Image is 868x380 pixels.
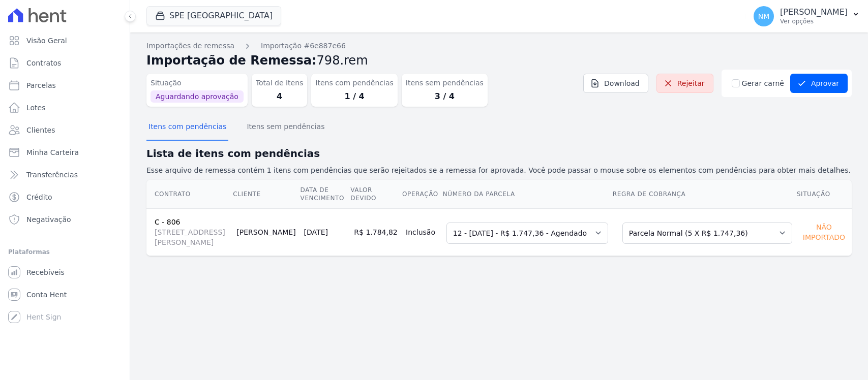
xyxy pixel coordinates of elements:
[317,53,368,68] span: 798.rem
[4,187,126,207] a: Crédito
[245,114,326,141] button: Itens sem pendências
[300,180,350,209] th: Data de Vencimento
[800,220,848,244] div: Não importado
[26,36,67,46] span: Visão Geral
[4,98,126,118] a: Lotes
[26,103,46,113] span: Lotes
[4,284,126,305] a: Conta Hent
[656,74,713,93] a: Rejeitar
[146,6,281,25] button: SPE [GEOGRAPHIC_DATA]
[758,13,770,20] span: NM
[4,30,126,51] a: Visão Geral
[232,180,300,209] th: Cliente
[26,58,61,68] span: Contratos
[406,90,484,103] dd: 3 / 4
[315,78,393,88] dt: Itens com pendências
[402,180,442,209] th: Operação
[146,146,852,161] h2: Lista de itens com pendências
[151,78,244,88] dt: Situação
[26,170,78,180] span: Transferências
[350,180,402,209] th: Valor devido
[583,74,648,93] a: Download
[796,180,852,209] th: Situação
[8,246,122,258] div: Plataformas
[742,78,784,89] label: Gerar carnê
[315,90,393,103] dd: 1 / 4
[155,218,180,226] a: C - 806
[26,192,52,202] span: Crédito
[300,208,350,256] td: [DATE]
[4,142,126,163] a: Minha Carteira
[146,41,852,51] nav: Breadcrumb
[26,214,71,225] span: Negativação
[4,120,126,140] a: Clientes
[780,17,848,25] p: Ver opções
[256,90,304,103] dd: 4
[790,74,848,93] button: Aprovar
[406,78,484,88] dt: Itens sem pendências
[26,267,65,277] span: Recebíveis
[146,165,852,176] p: Esse arquivo de remessa contém 1 itens com pendências que serão rejeitados se a remessa for aprov...
[745,2,868,30] button: NM [PERSON_NAME] Ver opções
[256,78,304,88] dt: Total de Itens
[146,180,232,209] th: Contrato
[146,41,234,51] a: Importações de remessa
[26,125,55,135] span: Clientes
[232,208,300,256] td: [PERSON_NAME]
[26,147,79,157] span: Minha Carteira
[612,180,796,209] th: Regra de Cobrança
[4,262,126,282] a: Recebíveis
[4,165,126,185] a: Transferências
[146,51,852,70] h2: Importação de Remessa:
[155,227,228,247] span: [STREET_ADDRESS][PERSON_NAME]
[146,114,228,141] button: Itens com pendências
[350,208,402,256] td: R$ 1.784,82
[4,209,126,230] a: Negativação
[402,208,442,256] td: Inclusão
[780,7,848,17] p: [PERSON_NAME]
[4,75,126,96] a: Parcelas
[442,180,612,209] th: Número da Parcela
[26,290,67,300] span: Conta Hent
[151,90,244,103] span: Aguardando aprovação
[4,53,126,73] a: Contratos
[261,41,346,51] a: Importação #6e887e66
[26,80,56,90] span: Parcelas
